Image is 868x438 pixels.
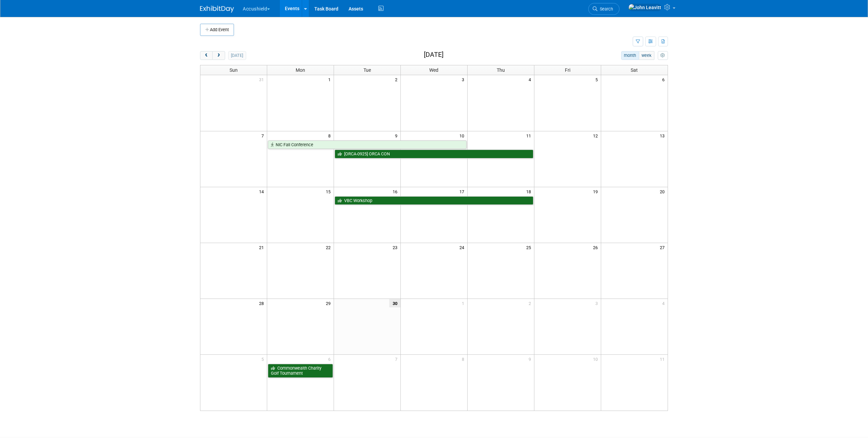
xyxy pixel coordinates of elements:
img: ExhibitDay [200,6,234,13]
button: [DATE] [228,51,246,60]
span: Fri [565,67,570,73]
span: 10 [592,355,601,363]
span: 31 [258,75,267,84]
span: 21 [258,243,267,251]
span: Thu [497,67,505,73]
span: 14 [258,187,267,196]
span: 8 [461,355,467,363]
span: 8 [328,131,334,140]
span: 29 [325,299,334,307]
span: Mon [296,67,305,73]
span: 30 [389,299,400,307]
a: VBC Workshop [335,196,533,205]
a: [ORCA-0925] ORCA CON [335,150,533,158]
button: next [212,51,225,60]
span: 17 [459,187,467,196]
span: 26 [592,243,601,251]
span: 2 [528,299,534,307]
span: 7 [261,131,267,140]
span: 23 [392,243,400,251]
span: 19 [592,187,601,196]
button: week [639,51,654,60]
a: Search [588,3,619,15]
span: 3 [461,75,467,84]
span: 7 [394,355,400,363]
span: 5 [261,355,267,363]
span: Wed [429,67,438,73]
span: 12 [592,131,601,140]
a: Commonwealth Charity Golf Tournament [268,364,333,378]
i: Personalize Calendar [660,53,665,58]
span: Sun [230,67,238,73]
span: Tue [363,67,371,73]
span: Sat [631,67,638,73]
span: 6 [662,75,668,84]
span: 27 [659,243,668,251]
img: John Leavitt [628,4,662,11]
span: 4 [662,299,668,307]
span: 6 [328,355,334,363]
button: Add Event [200,24,234,36]
span: 4 [528,75,534,84]
h2: [DATE] [424,51,443,59]
button: month [621,51,639,60]
span: 2 [394,75,400,84]
span: 20 [659,187,668,196]
span: Search [597,6,613,12]
span: 1 [461,299,467,307]
button: prev [200,51,213,60]
span: 9 [394,131,400,140]
span: 10 [459,131,467,140]
span: 11 [526,131,534,140]
span: 3 [595,299,601,307]
span: 13 [659,131,668,140]
span: 18 [526,187,534,196]
button: myCustomButton [658,51,668,60]
span: 5 [595,75,601,84]
span: 11 [659,355,668,363]
span: 16 [392,187,400,196]
span: 15 [325,187,334,196]
span: 24 [459,243,467,251]
span: 25 [526,243,534,251]
span: 22 [325,243,334,251]
span: 1 [328,75,334,84]
span: 9 [528,355,534,363]
span: 28 [258,299,267,307]
a: NIC Fall Conference [268,140,467,149]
